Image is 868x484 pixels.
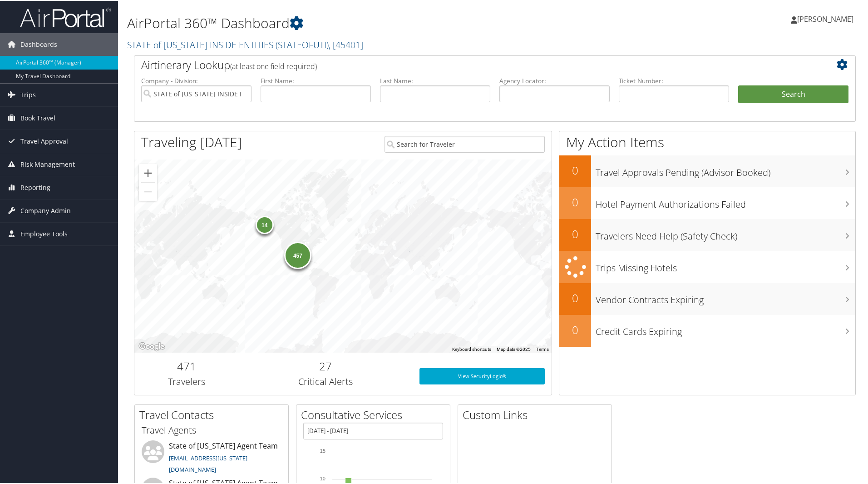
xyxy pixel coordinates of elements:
h3: Critical Alerts [246,374,406,387]
h3: Vendor Contracts Expiring [596,288,855,305]
span: , [ 45401 ] [329,38,363,50]
a: STATE of [US_STATE] INSIDE ENTITIES [127,38,363,50]
span: Company Admin [20,199,71,221]
h3: Travelers [141,374,232,387]
h3: Travelers Need Help (Safety Check) [596,225,855,242]
label: First Name: [261,75,371,85]
a: Trips Missing Hotels [559,250,855,282]
h2: 471 [141,358,232,373]
h3: Travel Agents [142,423,281,436]
img: Google [137,340,167,352]
h2: Custom Links [463,406,612,422]
span: Travel Approval [20,129,68,152]
h2: Consultative Services [301,406,450,422]
h1: Traveling [DATE] [141,132,242,151]
span: Trips [20,83,36,105]
div: 457 [284,241,311,268]
span: Book Travel [20,106,55,129]
a: [PERSON_NAME] [791,5,863,32]
h1: My Action Items [559,132,855,151]
a: 0Travelers Need Help (Safety Check) [559,218,855,250]
a: Terms (opens in new tab) [536,346,549,351]
span: Reporting [20,175,50,198]
a: 0Credit Cards Expiring [559,314,855,346]
li: State of [US_STATE] Agent Team [137,439,286,477]
h1: AirPortal 360™ Dashboard [127,13,617,32]
h3: Credit Cards Expiring [596,320,855,337]
a: [EMAIL_ADDRESS][US_STATE][DOMAIN_NAME] [169,453,247,473]
a: Open this area in Google Maps (opens a new window) [137,340,167,352]
span: Employee Tools [20,222,68,244]
span: ( STATEOFUTI ) [276,38,329,50]
div: 14 [255,215,273,233]
img: airportal-logo.png [20,6,111,27]
span: Map data ©2025 [497,346,531,351]
h3: Trips Missing Hotels [596,256,855,274]
tspan: 10 [320,475,325,480]
label: Ticket Number: [619,75,729,85]
label: Company - Division: [141,75,252,85]
h3: Hotel Payment Authorizations Failed [596,193,855,210]
tspan: 15 [320,447,325,453]
span: Risk Management [20,152,75,175]
input: Search for Traveler [385,135,545,152]
a: 0Travel Approvals Pending (Advisor Booked) [559,155,855,186]
h2: 27 [246,358,406,373]
button: Zoom in [139,163,157,181]
h3: Travel Approvals Pending (Advisor Booked) [596,161,855,178]
h2: Travel Contacts [139,406,288,422]
h2: 0 [559,225,591,241]
label: Last Name: [380,75,490,85]
h2: Airtinerary Lookup [141,56,789,72]
h2: 0 [559,162,591,177]
h2: 0 [559,321,591,337]
span: (at least one field required) [230,60,317,70]
h2: 0 [559,194,591,209]
span: [PERSON_NAME] [797,13,853,23]
span: Dashboards [20,32,57,55]
h2: 0 [559,289,591,305]
button: Keyboard shortcuts [452,345,491,352]
a: 0Vendor Contracts Expiring [559,282,855,314]
a: View SecurityLogic® [419,367,545,384]
button: Search [738,85,848,103]
button: Zoom out [139,182,157,200]
label: Agency Locator: [499,75,610,85]
a: 0Hotel Payment Authorizations Failed [559,186,855,218]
